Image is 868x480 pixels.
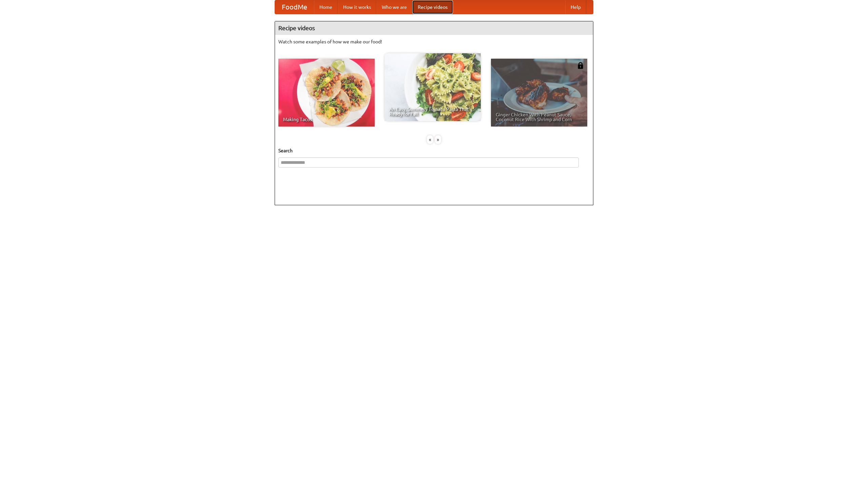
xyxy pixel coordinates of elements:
span: Making Tacos [283,117,370,122]
img: 483408.png [577,62,584,69]
a: How it works [338,0,376,14]
a: Making Tacos [278,59,375,127]
h5: Search [278,147,590,154]
div: « [427,135,433,144]
a: Home [314,0,338,14]
a: FoodMe [275,0,314,14]
a: Recipe videos [412,0,453,14]
a: Help [565,0,586,14]
a: Who we are [376,0,412,14]
a: An Easy, Summery Tomato Pasta That's Ready for Fall [384,53,481,121]
span: An Easy, Summery Tomato Pasta That's Ready for Fall [389,107,476,116]
p: Watch some examples of how we make our food! [278,38,590,45]
div: » [435,135,441,144]
h4: Recipe videos [275,21,593,35]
